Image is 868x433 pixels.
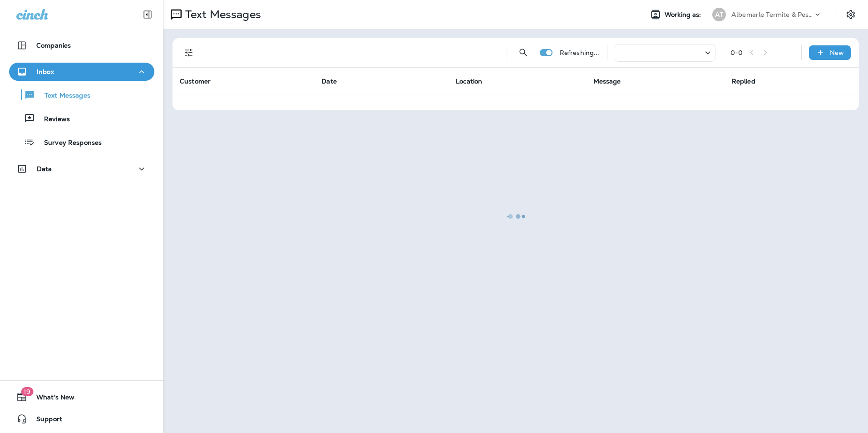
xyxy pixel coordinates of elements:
p: Data [37,165,52,172]
p: Survey Responses [35,139,102,148]
span: Support [27,415,62,426]
button: Companies [9,36,154,54]
button: Inbox [9,63,154,81]
button: 19What's New [9,388,154,406]
button: Survey Responses [9,133,154,152]
span: 19 [21,387,33,396]
span: What's New [27,394,74,404]
button: Reviews [9,109,154,128]
p: Reviews [35,115,70,124]
p: Inbox [37,68,54,75]
p: New [830,49,844,56]
button: Text Messages [9,85,154,104]
button: Support [9,410,154,428]
button: Data [9,160,154,178]
p: Text Messages [35,92,90,100]
p: Companies [36,42,71,49]
button: Collapse Sidebar [135,5,160,24]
